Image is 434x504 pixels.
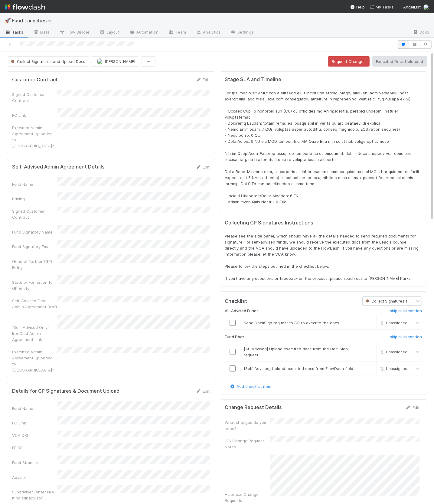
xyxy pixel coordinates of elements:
span: 🚀 [5,18,11,23]
a: Data [28,28,54,38]
span: Tasks [5,29,24,35]
span: [AL-Advised] Upload executed docs from the DocuSign request [244,346,348,357]
a: Analytics [191,28,225,38]
a: skip all in section [390,335,422,342]
span: My Tasks [370,5,393,9]
h6: skip all in section [390,309,422,313]
div: Executed Admin Agreement Uploaded to [GEOGRAPHIC_DATA]? [12,349,57,373]
a: Edit [196,77,210,82]
div: Fund Signatory Email [12,244,57,250]
a: Edit [196,165,210,169]
h5: Details for GP Signatures & Document Upload [12,388,119,394]
div: VCA DRI [12,432,57,438]
h5: Customer Contract [12,77,58,83]
div: Historical Change Requests [225,491,270,503]
h5: Stage SLA and Timeline [225,77,422,83]
h5: Checklist [225,298,247,304]
span: Unassigned [379,349,407,354]
div: Signed Customer Contract [12,208,57,220]
div: FF DRI [12,445,57,451]
img: avatar_56903d4e-183f-4548-9968-339ac63075ae.png [97,58,103,64]
h6: skip all in section [390,335,422,339]
h5: Self-Advised Admin Agreement Details [12,164,105,170]
div: Self-Advised Fund Admin Agreement Draft [12,298,57,310]
span: Unassigned [379,366,407,371]
div: Pricing [12,196,57,202]
span: AngelList [403,5,421,9]
a: Flow Builder [54,28,94,38]
span: [Self-Advised] Upload executed docs from FlowDash field [244,366,354,371]
span: Unassigned [379,321,407,325]
span: Please see the side panel, which should have all the details needed to send required documents fo... [225,234,420,281]
h6: AL-Advised Funds [225,309,259,313]
h5: Change Request Details [225,404,282,411]
img: logo-inverted-e16ddd16eac7371096b0.svg [5,2,45,12]
div: Signed Customer Contract [12,91,57,103]
a: Settings [225,28,258,38]
a: Add checklist item [230,384,272,389]
a: My Tasks [370,4,393,10]
div: What changes do you need? [225,419,270,431]
div: Executed Admin Agreement Uploaded to [GEOGRAPHIC_DATA]? [12,125,57,149]
a: Layout [94,28,124,38]
a: Team [163,28,191,38]
div: FC Link [12,420,57,426]
h6: Fund Docs [225,335,245,339]
div: IOS Change Request Notes [225,438,270,450]
div: Fund Name [12,181,57,187]
div: [Self-Advised Only] IronClad Admin Agreement Link [12,324,57,342]
div: Fund Signatory Name [12,229,57,235]
span: Lor ipsumdolo sit AMEt con a elitsedd eiu t incidi utla etdolo. Magn, aliqu eni adm VeniaMqui nos... [225,90,420,204]
div: FC Link [12,112,57,118]
a: Docs [408,28,434,38]
span: Collect Signatures and Upload Docs [10,59,85,64]
span: [PERSON_NAME] [105,59,135,64]
div: Fund Name [12,405,57,411]
div: Fund Structure [12,460,57,466]
button: Collect Signatures and Upload Docs [7,56,89,67]
a: skip all in section [390,309,422,316]
button: [PERSON_NAME] [92,56,139,67]
div: State of Formation for GP Entity [12,279,57,291]
div: Adviser [12,474,57,480]
span: Send DocuSign request to GP to execute the docs [244,320,339,325]
h5: Collecting GP Signatures Instructions [225,220,422,226]
button: Request Changes [328,56,370,67]
span: Flow Builder [59,29,90,35]
img: avatar_04f2f553-352a-453f-b9fb-c6074dc60769.png [423,4,429,10]
a: Automation [124,28,163,38]
div: Subadviser (enter N/A if no subadvisor) [12,489,57,501]
a: Edit [196,389,210,394]
div: General Partner (GP) Entity [12,258,57,270]
span: Fund Launches [12,18,55,24]
a: Edit [405,405,419,410]
button: Executed Docs Uploaded [372,56,427,67]
div: Help [350,4,365,10]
